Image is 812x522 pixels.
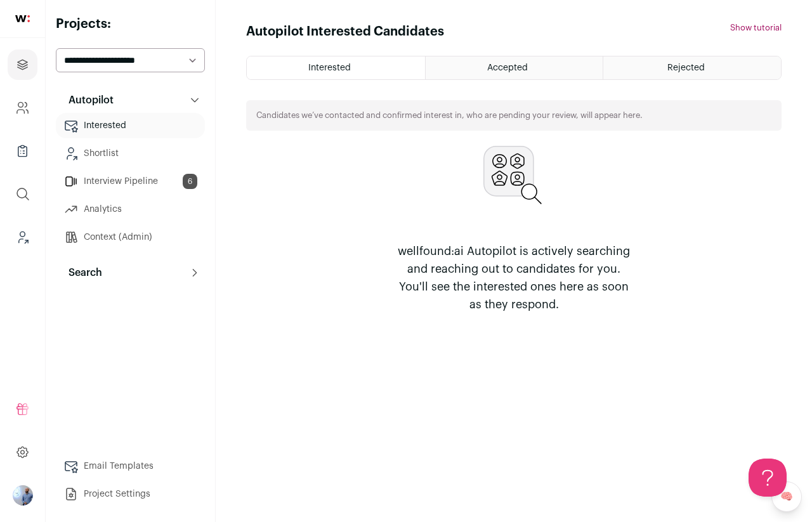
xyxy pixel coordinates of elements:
a: 🧠 [771,481,802,512]
p: Autopilot [61,93,114,108]
a: Interview Pipeline6 [56,169,205,194]
img: 97332-medium_jpg [13,485,33,506]
span: 6 [183,174,197,189]
button: Autopilot [56,88,205,113]
img: wellfound-shorthand-0d5821cbd27db2630d0214b213865d53afaa358527fdda9d0ea32b1df1b89c2c.svg [15,15,30,22]
p: Search [61,265,102,280]
a: Rejected [603,56,781,79]
a: Project Settings [56,481,205,507]
span: Rejected [667,63,705,72]
a: Context (Admin) [56,225,205,250]
a: Interested [56,113,205,138]
a: Leads (Backoffice) [8,222,37,252]
button: Open dropdown [13,485,33,506]
a: Accepted [426,56,603,79]
iframe: Help Scout Beacon - Open [749,459,787,497]
span: Accepted [487,63,528,72]
button: Search [56,260,205,285]
span: Interested [308,63,351,72]
a: Analytics [56,197,205,222]
a: Shortlist [56,141,205,166]
a: Company and ATS Settings [8,93,37,123]
h2: Projects: [56,15,205,33]
a: Company Lists [8,136,37,166]
a: Email Templates [56,453,205,479]
a: Projects [8,49,37,80]
h1: Autopilot Interested Candidates [246,23,444,41]
p: wellfound:ai Autopilot is actively searching and reaching out to candidates for you. You'll see t... [392,242,636,313]
button: Show tutorial [730,23,782,33]
p: Candidates we’ve contacted and confirmed interest in, who are pending your review, will appear here. [256,110,643,121]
